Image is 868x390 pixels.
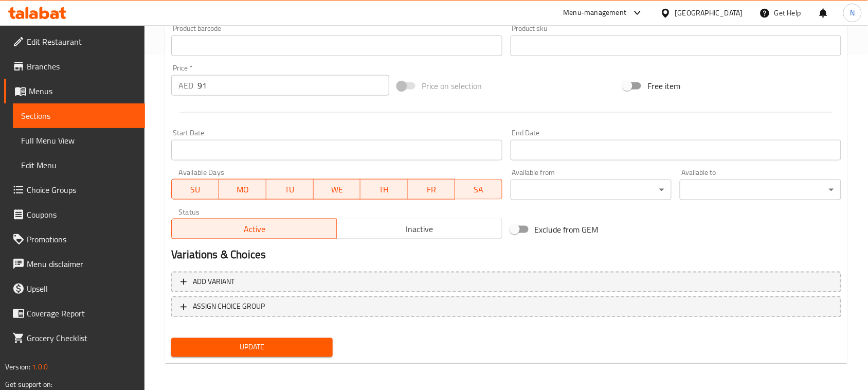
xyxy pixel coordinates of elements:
[266,179,314,200] button: TU
[408,179,455,200] button: FR
[4,326,145,350] a: Grocery Checklist
[13,128,145,153] a: Full Menu View
[4,79,145,103] a: Menus
[27,233,137,245] span: Promotions
[171,247,841,263] h2: Variations & Choices
[459,182,498,197] span: SA
[197,75,389,96] input: Please enter price
[4,276,145,301] a: Upsell
[179,341,324,354] span: Update
[5,360,30,374] span: Version:
[27,307,137,320] span: Coverage Report
[27,60,137,73] span: Branches
[564,7,627,19] div: Menu-management
[27,184,137,196] span: Choice Groups
[336,219,502,239] button: Inactive
[365,182,404,197] span: TH
[13,153,145,178] a: Edit Menu
[850,7,855,19] span: N
[193,276,234,289] span: Add variant
[29,85,137,97] span: Menus
[27,208,137,221] span: Coupons
[21,134,137,147] span: Full Menu View
[4,252,145,276] a: Menu disclaimer
[176,222,333,237] span: Active
[422,80,482,92] span: Price on selection
[412,182,451,197] span: FR
[171,219,337,239] button: Active
[27,332,137,344] span: Grocery Checklist
[535,223,599,236] span: Exclude from GEM
[647,80,680,92] span: Free item
[4,227,145,252] a: Promotions
[21,159,137,171] span: Edit Menu
[178,79,193,92] p: AED
[675,7,743,19] div: [GEOGRAPHIC_DATA]
[680,180,841,200] div: ​
[511,180,672,200] div: ​
[4,29,145,54] a: Edit Restaurant
[4,54,145,79] a: Branches
[4,202,145,227] a: Coupons
[360,179,408,200] button: TH
[13,103,145,128] a: Sections
[193,300,265,313] span: ASSIGN CHOICE GROUP
[4,178,145,202] a: Choice Groups
[27,258,137,270] span: Menu disclaimer
[171,272,841,293] button: Add variant
[171,296,841,317] button: ASSIGN CHOICE GROUP
[270,182,310,197] span: TU
[314,179,361,200] button: WE
[32,360,48,374] span: 1.0.0
[171,179,219,200] button: SU
[4,301,145,326] a: Coverage Report
[27,282,137,295] span: Upsell
[455,179,502,200] button: SA
[223,182,262,197] span: MO
[318,182,357,197] span: WE
[341,222,498,237] span: Inactive
[176,182,215,197] span: SU
[511,36,841,56] input: Please enter product sku
[21,110,137,122] span: Sections
[171,338,333,357] button: Update
[171,36,502,56] input: Please enter product barcode
[27,36,137,48] span: Edit Restaurant
[219,179,266,200] button: MO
